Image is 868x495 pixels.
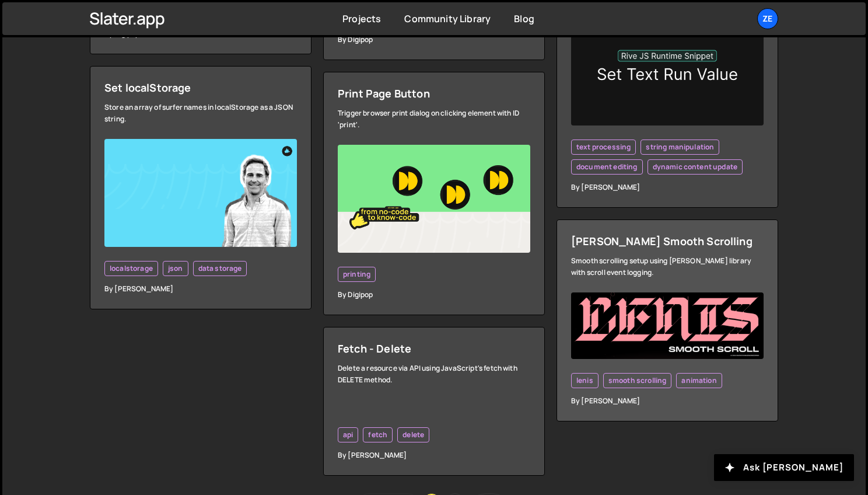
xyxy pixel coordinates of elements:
[757,8,778,29] a: Ze
[571,234,764,248] div: [PERSON_NAME] Smooth Scrolling
[368,430,387,440] span: fetch
[343,270,370,279] span: printing
[571,292,764,359] img: Screenshot%202024-07-12%20at%201.16.56%E2%80%AFPM.png
[514,12,534,25] a: Blog
[404,12,491,25] a: Community Library
[338,289,530,301] div: By Digipop
[104,139,297,247] img: YT%20-%20Thumb.png
[338,449,530,461] div: By [PERSON_NAME]
[556,219,778,421] a: [PERSON_NAME] Smooth Scrolling Smooth scrolling setup using [PERSON_NAME] library with scroll eve...
[168,264,183,273] span: json
[90,66,311,310] a: Set localStorage Store an array of surfer names in localStorage as a JSON string. localstorage js...
[338,362,530,386] div: Delete a resource via API using JavaScript's fetch with DELETE method.
[338,145,530,253] img: YT%20-%20Thumb%20(12).png
[571,182,764,193] div: By [PERSON_NAME]
[608,376,667,385] span: smooth scrolling
[104,102,297,125] div: Store an array of surfer names in localStorage as a JSON string.
[323,327,545,475] a: Fetch - Delete Delete a resource via API using JavaScript's fetch with DELETE method. api fetch d...
[402,430,424,440] span: delete
[571,255,764,278] div: Smooth scrolling setup using [PERSON_NAME] library with scroll event logging.
[571,395,764,407] div: By [PERSON_NAME]
[104,81,297,95] div: Set localStorage
[338,107,530,131] div: Trigger browser print dialog on clicking element with ID 'print'.
[323,72,545,316] a: Print Page Button Trigger browser print dialog on clicking element with ID 'print'. printing By D...
[681,376,716,385] span: animation
[653,162,738,172] span: dynamic content update
[338,86,530,100] div: Print Page Button
[714,454,854,481] button: Ask [PERSON_NAME]
[110,264,153,273] span: localstorage
[343,430,353,440] span: api
[198,264,242,273] span: data storage
[646,142,714,152] span: string manipulation
[338,341,530,355] div: Fetch - Delete
[342,12,381,25] a: Projects
[576,162,638,172] span: document editing
[338,34,530,46] div: By Digipop
[571,17,764,126] img: settext.png
[104,283,297,295] div: By [PERSON_NAME]
[576,376,593,385] span: lenis
[576,142,631,152] span: text processing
